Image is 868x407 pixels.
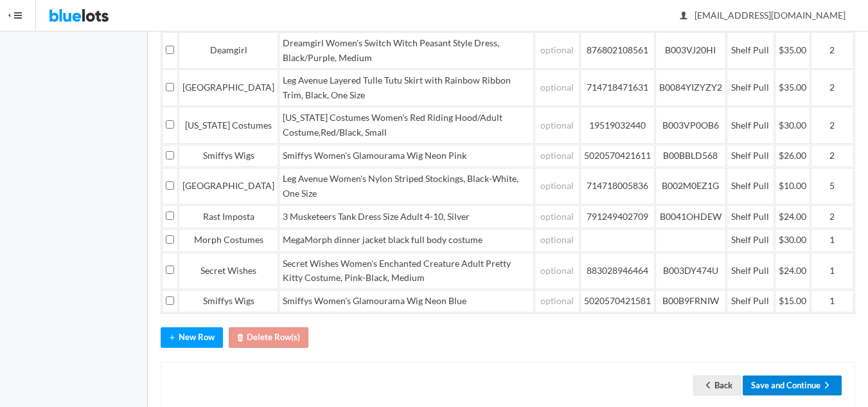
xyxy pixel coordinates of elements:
[727,69,774,106] td: Shelf Pull
[580,168,655,204] td: 714718005836
[727,168,774,204] td: Shelf Pull
[811,253,854,289] td: 1
[229,327,308,347] button: trashDelete Row(s)
[811,145,854,168] td: 2
[279,290,534,313] td: Smiffys Women's Glamourama Wig Neon Blue
[655,205,726,228] td: B0041OHDEW
[775,107,810,143] td: $30.00
[727,253,774,289] td: Shelf Pull
[775,205,810,228] td: $24.00
[279,69,534,106] td: Leg Avenue Layered Tulle Tutu Skirt with Rainbow Ribbon Trim, Black, One Size
[279,32,534,69] td: Dreamgirl Women's Switch Witch Peasant Style Dress, Black/Purple, Medium
[179,69,278,106] td: [GEOGRAPHIC_DATA]
[680,10,846,21] span: [EMAIL_ADDRESS][DOMAIN_NAME]
[655,107,726,143] td: B003VP0OB6
[279,107,534,143] td: [US_STATE] Costumes Women's Red Riding Hood/Adult Costume,Red/Black, Small
[655,253,726,289] td: B003DY474U
[727,229,774,252] td: Shelf Pull
[279,229,534,252] td: MegaMorph dinner jacket black full body costume
[279,253,534,289] td: Secret Wishes Women's Enchanted Creature Adult Pretty Kitty Costume, Pink-Black, Medium
[580,107,655,143] td: 19519032440
[811,69,854,106] td: 2
[580,253,655,289] td: 883028946464
[811,168,854,204] td: 5
[179,290,278,313] td: Smiffys Wigs
[727,145,774,168] td: Shelf Pull
[580,290,655,313] td: 5020570421581
[580,32,655,69] td: 876802108561
[179,168,278,204] td: [GEOGRAPHIC_DATA]
[775,69,810,106] td: $35.00
[775,145,810,168] td: $26.00
[279,205,534,228] td: 3 Musketeers Tank Dress Size Adult 4-10, Silver
[655,145,726,168] td: B00BBLD568
[775,290,810,313] td: $15.00
[179,145,278,168] td: Smiffys Wigs
[775,32,810,69] td: $35.00
[677,10,690,23] ion-icon: person
[166,332,179,345] ion-icon: add
[811,107,854,143] td: 2
[279,168,534,204] td: Leg Avenue Women's Nylon Striped Stockings, Black-White, One Size
[693,375,741,395] a: arrow backBack
[727,290,774,313] td: Shelf Pull
[179,205,278,228] td: Rast Imposta
[775,253,810,289] td: $24.00
[161,327,223,347] button: addNew Row
[234,332,247,345] ion-icon: trash
[655,32,726,69] td: B003VJ20HI
[580,69,655,106] td: 714718471631
[179,229,278,252] td: Morph Costumes
[179,253,278,289] td: Secret Wishes
[179,107,278,143] td: [US_STATE] Costumes
[655,290,726,313] td: B00B9FRNIW
[743,375,842,395] button: Save and Continuearrow forward
[655,168,726,204] td: B002M0EZ1G
[655,69,726,106] td: B0084YIZYZY2
[580,145,655,168] td: 5020570421611
[811,290,854,313] td: 1
[727,205,774,228] td: Shelf Pull
[279,145,534,168] td: Smiffys Women's Glamourama Wig Neon Pink
[727,107,774,143] td: Shelf Pull
[811,229,854,252] td: 1
[702,380,714,392] ion-icon: arrow back
[775,229,810,252] td: $30.00
[820,380,833,392] ion-icon: arrow forward
[775,168,810,204] td: $10.00
[811,205,854,228] td: 2
[811,32,854,69] td: 2
[727,32,774,69] td: Shelf Pull
[179,32,278,69] td: Deamgirl
[580,205,655,228] td: 791249402709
